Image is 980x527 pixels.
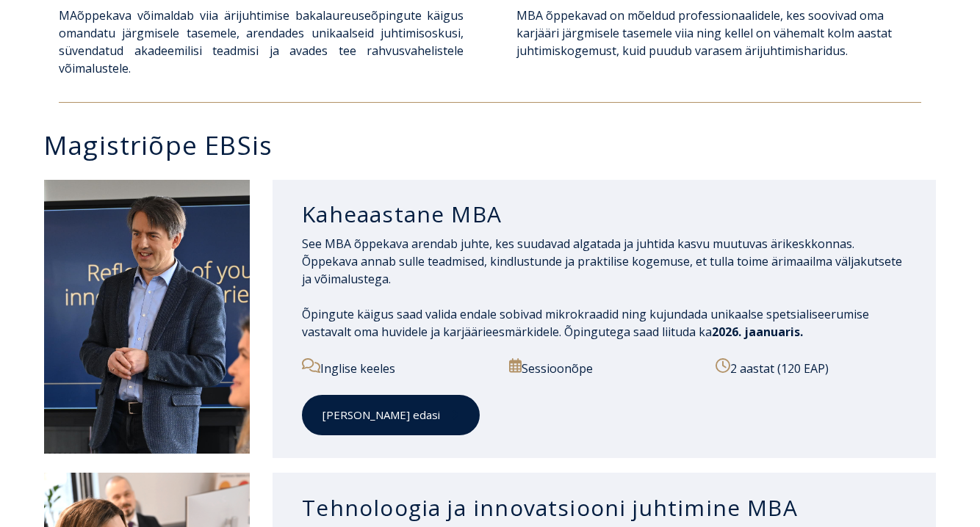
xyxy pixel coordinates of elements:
[302,395,480,435] a: [PERSON_NAME] edasi
[516,7,921,59] p: õppekavad on mõeldud professionaalidele, kes soovivad oma karjääri järgmisele tasemele viia ning ...
[712,324,803,340] span: 2026. jaanuaris.
[59,7,77,23] a: MA
[302,305,907,341] p: Õpingute käigus saad valida endale sobivad mikrokraadid ning kujundada unikaalse spetsialiseerumi...
[302,358,493,377] p: Inglise keeles
[509,358,700,377] p: Sessioonõpe
[44,180,250,454] img: DSC_2098
[516,7,543,23] a: MBA
[302,200,907,228] h3: Kaheaastane MBA
[302,494,907,522] h3: Tehnoloogia ja innovatsiooni juhtimine MBA
[59,7,464,76] span: õppekava võimaldab viia ärijuhtimise bakalaureuseõpingute käigus omandatu järgmisele tasemele, ar...
[44,132,951,158] h3: Magistriõpe EBSis
[716,358,907,377] p: 2 aastat (120 EAP)
[302,235,907,288] p: See MBA õppekava arendab juhte, kes suudavad algatada ja juhtida kasvu muutuvas ärikeskkonnas. Õp...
